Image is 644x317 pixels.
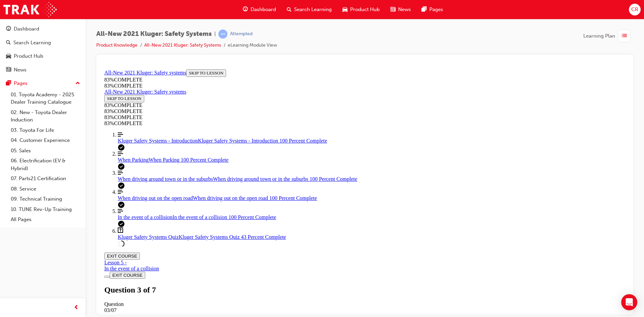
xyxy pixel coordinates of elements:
[3,193,57,205] a: Lesson 5 - In the event of a collision
[3,3,85,9] a: All-New 2021 Kluger: Safety systems
[47,90,127,96] span: When Parking 100 Percent Complete
[621,294,637,310] div: Open Intercom Messenger
[294,6,332,13] span: Search Learning
[16,84,524,96] a: When Parking 100 Percent Complete
[8,125,83,136] a: 03. Toyota For Life
[342,5,347,14] span: car-icon
[228,42,277,49] li: eLearning Module View
[3,50,83,62] a: Product Hub
[350,6,380,13] span: Product Hub
[3,186,38,193] button: EXIT COURSE
[583,30,633,42] button: Learning Plan
[8,205,44,212] button: EXIT COURSE
[14,66,26,74] div: News
[14,52,43,60] div: Product Hub
[8,107,83,125] a: 02. New - Toyota Dealer Induction
[8,173,83,184] a: 07. Parts21 Certification
[16,65,524,77] a: Kluger Safety Systems - Introduction 100 Percent Complete
[3,209,8,211] button: Toggle Course Overview
[74,304,79,312] span: prev-icon
[6,81,11,87] span: pages-icon
[3,3,524,22] section: Course Information
[422,5,427,14] span: pages-icon
[3,42,97,48] div: 83 % COMPLETE
[8,214,83,225] a: All Pages
[3,199,57,205] div: In the event of a collision
[6,53,11,59] span: car-icon
[3,77,83,90] button: Pages
[3,16,524,22] div: 83 % COMPLETE
[243,5,248,14] span: guage-icon
[111,109,256,115] span: When driving around town or in the suburbs 100 Percent Complete
[3,48,524,54] div: 83 % COMPLETE
[3,22,97,48] section: Course Information
[3,64,83,76] a: News
[14,25,39,33] div: Dashboard
[218,30,227,39] span: learningRecordVerb_ATTEMPT-icon
[3,36,97,42] div: 83 % COMPLETE
[3,241,524,247] div: 03/07
[3,2,57,17] img: Trak
[91,128,215,134] span: When driving out on the open road 100 Percent Complete
[75,79,80,88] span: up-icon
[416,3,448,16] a: pages-iconPages
[3,37,83,49] a: Search Learning
[8,194,83,204] a: 09. Technical Training
[622,32,627,40] span: list-icon
[77,167,184,173] span: Kluger Safety Systems Quiz 43 Percent Complete
[6,67,11,73] span: news-icon
[3,21,83,77] button: DashboardSearch LearningProduct HubNews
[85,3,124,10] button: SKIP TO LESSON
[237,3,281,16] a: guage-iconDashboard
[8,90,83,107] a: 01. Toyota Academy - 2025 Dealer Training Catalogue
[281,3,337,16] a: search-iconSearch Learning
[583,32,615,40] span: Learning Plan
[3,54,524,60] div: 83 % COMPLETE
[16,71,96,77] span: Kluger Safety Systems - Introduction
[3,219,524,228] h1: Question 3 of 7
[96,42,138,48] a: Product Knowledge
[390,5,395,14] span: news-icon
[8,184,83,194] a: 08. Service
[631,6,638,13] span: CR
[16,122,524,135] a: When driving out on the open road 100 Percent Complete
[385,3,416,16] a: news-iconNews
[16,128,91,134] span: When driving out on the open road
[144,42,221,48] a: All-New 2021 Kluger: Safety Systems
[3,10,524,16] div: 83 % COMPLETE
[230,31,253,37] div: Attempted
[3,65,524,180] nav: Course Outline
[71,148,174,153] span: In the event of a collision 100 Percent Complete
[6,26,11,32] span: guage-icon
[629,4,641,15] button: CR
[3,23,83,35] a: Dashboard
[429,6,443,13] span: Pages
[3,193,57,205] div: Lesson 5 -
[8,146,83,156] a: 05. Sales
[96,30,212,38] span: All-New 2021 Kluger: Safety Systems
[16,90,47,96] span: When Parking
[3,22,85,28] a: All-New 2021 Kluger: Safety systems
[287,5,291,14] span: search-icon
[16,142,524,154] a: In the event of a collision 100 Percent Complete
[8,135,83,146] a: 04. Customer Experience
[13,39,51,47] div: Search Learning
[3,28,43,36] button: SKIP TO LESSON
[16,148,71,153] span: In the event of a collision
[14,80,28,87] div: Pages
[96,71,225,77] span: Kluger Safety Systems - Introduction 100 Percent Complete
[3,3,524,180] section: Course Overview
[16,167,77,173] span: Kluger Safety Systems Quiz
[251,6,276,13] span: Dashboard
[6,40,11,46] span: search-icon
[16,103,524,115] a: When driving around town or in the suburbs 100 Percent Complete
[8,204,83,215] a: 10. TUNE Rev-Up Training
[398,6,411,13] span: News
[337,3,385,16] a: car-iconProduct Hub
[16,161,524,173] a: Kluger Safety Systems Quiz 43 Percent Complete
[3,234,524,241] div: Question
[214,30,216,38] span: |
[16,109,111,115] span: When driving around town or in the suburbs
